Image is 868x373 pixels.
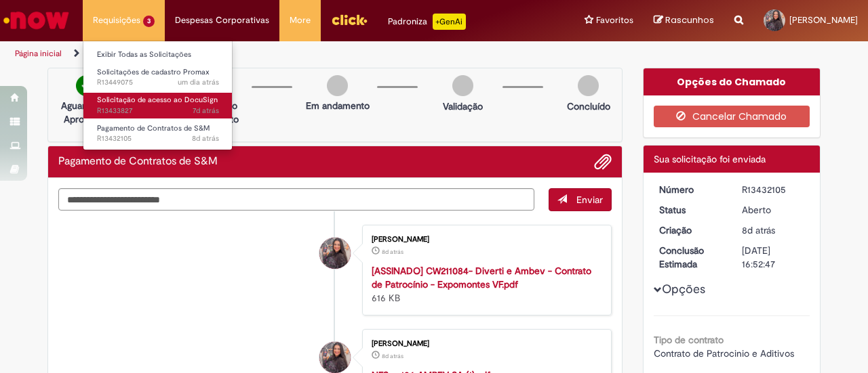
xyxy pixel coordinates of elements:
div: 616 KB [372,264,597,305]
b: Tipo de contrato [654,334,724,346]
a: Página inicial [15,48,62,59]
span: Favoritos [596,14,633,27]
span: Enviar [576,194,603,206]
span: R13432105 [97,133,219,144]
span: Solicitação de acesso ao DocuSign [97,95,218,105]
span: Despesas Corporativas [175,14,269,27]
span: R13433827 [97,106,219,116]
time: 26/08/2025 15:28:18 [178,77,219,87]
button: Enviar [549,188,612,211]
span: [PERSON_NAME] [789,14,858,26]
p: +GenAi [433,14,466,30]
time: 20/08/2025 11:52:43 [742,224,775,236]
span: R13449075 [97,77,219,88]
span: Sua solicitação foi enviada [654,153,766,165]
span: 8d atrás [382,248,403,256]
div: [PERSON_NAME] [372,340,597,348]
ul: Requisições [83,41,233,150]
a: Aberto R13432105 : Pagamento de Contratos de S&M [83,121,233,146]
div: Aberto [742,203,805,217]
div: [DATE] 16:52:47 [742,244,805,271]
time: 20/08/2025 11:51:43 [382,248,403,256]
ul: Trilhas de página [10,41,568,66]
button: Adicionar anexos [594,153,612,171]
span: 3 [143,16,155,27]
img: img-circle-grey.png [452,75,473,96]
h2: Pagamento de Contratos de S&M Histórico de tíquete [58,156,218,168]
span: Contrato de Patrocinio e Aditivos [654,347,794,359]
a: Aberto R13449075 : Solicitações de cadastro Promax [83,65,233,90]
time: 20/08/2025 11:52:45 [192,133,219,144]
div: Padroniza [388,14,466,30]
span: 7d atrás [193,106,219,116]
span: More [290,14,311,27]
p: Em andamento [306,99,370,112]
dt: Número [649,183,732,196]
time: 20/08/2025 11:48:41 [382,352,403,360]
dt: Criação [649,223,732,237]
div: R13432105 [742,183,805,196]
textarea: Digite sua mensagem aqui... [58,188,534,211]
button: Cancelar Chamado [654,106,810,127]
p: Concluído [567,100,610,113]
img: check-circle-green.png [76,75,97,96]
span: Solicitações de cadastro Promax [97,67,210,77]
div: Opções do Chamado [644,68,821,95]
span: Pagamento de Contratos de S&M [97,123,210,133]
p: Aguardando Aprovação [54,99,119,126]
dt: Status [649,203,732,217]
img: click_logo_yellow_360x200.png [331,9,368,30]
dt: Conclusão Estimada [649,244,732,271]
div: Camila Rubia Costa Braga Rocha [319,238,351,269]
a: Aberto R13433827 : Solicitação de acesso ao DocuSign [83,93,233,118]
p: Validação [443,100,483,113]
div: 20/08/2025 11:52:43 [742,223,805,237]
span: Requisições [93,14,140,27]
div: Camila Rubia Costa Braga Rocha [319,342,351,373]
a: Exibir Todas as Solicitações [83,47,233,62]
img: ServiceNow [1,7,71,34]
img: img-circle-grey.png [327,75,348,96]
span: um dia atrás [178,77,219,87]
div: [PERSON_NAME] [372,236,597,244]
span: Rascunhos [665,14,714,26]
span: 8d atrás [742,224,775,236]
a: [ASSINADO] CW211084- Diverti e Ambev - Contrato de Patrocínio - Expomontes VF.pdf [372,265,591,290]
span: 8d atrás [382,352,403,360]
a: Rascunhos [654,14,714,27]
span: 8d atrás [192,133,219,144]
time: 20/08/2025 17:22:23 [193,106,219,116]
img: img-circle-grey.png [578,75,599,96]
